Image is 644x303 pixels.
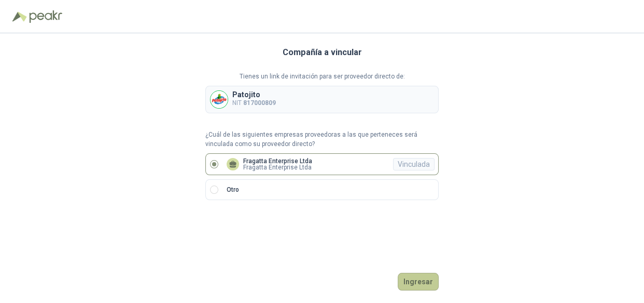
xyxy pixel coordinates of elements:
p: ¿Cuál de las siguientes empresas proveedoras a las que perteneces será vinculada como su proveedo... [205,130,439,150]
div: Vinculada [393,158,435,170]
p: NIT [232,98,276,108]
p: Fragatta Enterprise Ltda [243,164,312,170]
img: Peakr [29,10,62,23]
h3: Compañía a vincular [283,46,362,59]
b: 817000809 [243,99,276,107]
button: Ingresar [398,273,439,291]
img: Logo [12,11,27,22]
img: Company Logo [211,91,228,108]
p: Fragatta Enterprise Ltda [243,158,312,164]
p: Tienes un link de invitación para ser proveedor directo de: [205,72,439,82]
p: Otro [227,185,239,195]
p: Patojito [232,91,276,98]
